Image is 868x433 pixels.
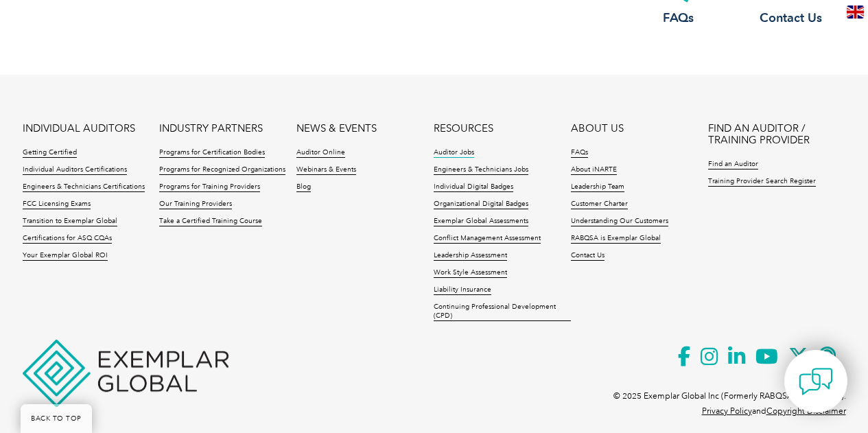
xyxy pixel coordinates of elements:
a: Training Provider Search Register [708,177,816,187]
a: FCC Licensing Exams [23,200,91,209]
h3: Contact Us [736,10,846,27]
a: Conflict Management Assessment [434,234,541,244]
a: Individual Auditors Certifications [23,165,127,175]
a: Getting Certified [23,148,77,158]
a: FIND AN AUDITOR / TRAINING PROVIDER [708,123,845,146]
img: en [847,5,864,19]
a: Blog [296,183,311,192]
a: Programs for Recognized Organizations [159,165,285,175]
a: Our Training Providers [159,200,232,209]
img: Exemplar Global [23,340,228,407]
a: FAQs [571,148,588,158]
a: Webinars & Events [296,165,356,175]
img: contact-chat.png [799,364,833,399]
a: Privacy Policy [702,406,752,416]
a: Programs for Certification Bodies [159,148,265,158]
a: Understanding Our Customers [571,217,668,226]
a: Exemplar Global Assessments [434,217,528,226]
a: Engineers & Technicians Certifications [23,183,145,192]
a: Continuing Professional Development (CPD) [434,303,571,321]
a: Auditor Online [296,148,345,158]
a: INDUSTRY PARTNERS [159,123,263,134]
h3: FAQs [624,10,734,27]
a: RESOURCES [434,123,493,134]
a: Auditor Jobs [434,148,474,158]
a: Transition to Exemplar Global [23,217,117,226]
a: Copyright Disclaimer [766,406,846,416]
a: Certifications for ASQ CQAs [23,234,112,244]
a: Customer Charter [571,200,628,209]
a: BACK TO TOP [21,404,92,433]
a: About iNARTE [571,165,617,175]
a: Liability Insurance [434,285,491,295]
a: Individual Digital Badges [434,183,513,192]
a: Engineers & Technicians Jobs [434,165,528,175]
a: Programs for Training Providers [159,183,260,192]
p: © 2025 Exemplar Global Inc (Formerly RABQSA International). [613,388,846,403]
a: Contact Us [571,251,605,261]
a: NEWS & EVENTS [296,123,377,134]
a: Leadership Team [571,183,624,192]
a: Leadership Assessment [434,251,507,261]
a: Your Exemplar Global ROI [23,251,108,261]
a: ABOUT US [571,123,624,134]
p: and [702,403,846,419]
a: Organizational Digital Badges [434,200,528,209]
a: Find an Auditor [708,160,758,169]
a: Take a Certified Training Course [159,217,262,226]
a: Work Style Assessment [434,268,507,278]
a: INDIVIDUAL AUDITORS [23,123,135,134]
a: RABQSA is Exemplar Global [571,234,661,244]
